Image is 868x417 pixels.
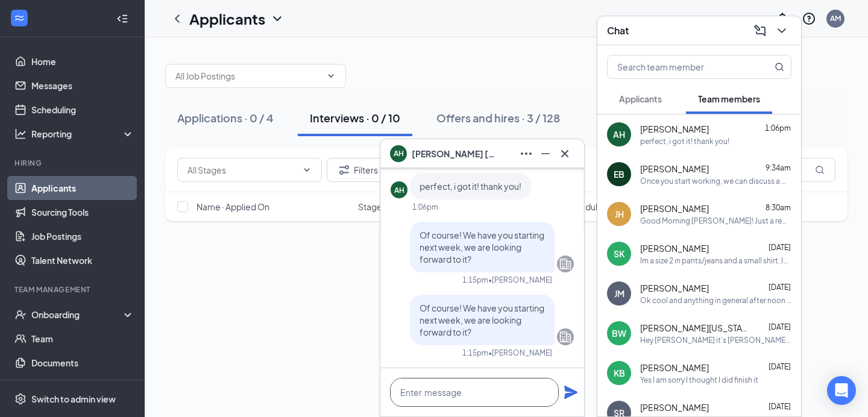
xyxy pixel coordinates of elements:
[640,216,791,226] div: Good Morning [PERSON_NAME]! Just a reminder you start [DATE] at 5pm. Remember to wear all black n...
[31,49,134,74] a: Home
[31,327,134,351] a: Team
[769,402,791,411] span: [DATE]
[187,163,297,177] input: All Stages
[769,362,791,371] span: [DATE]
[394,185,404,195] div: AH
[766,163,791,172] span: 9:34am
[564,385,578,400] svg: Plane
[177,110,274,125] div: Applications · 0 / 4
[390,378,559,407] textarea: 1
[538,146,553,161] svg: Minimize
[31,309,124,321] div: Onboarding
[640,163,709,175] span: [PERSON_NAME]
[462,275,488,285] div: 1:15pm
[698,93,760,104] span: Team members
[488,348,552,358] span: • [PERSON_NAME]
[640,375,758,385] div: Yes I am sorry I thought I did finish it
[13,12,25,24] svg: WorkstreamLogo
[31,74,134,98] a: Messages
[640,123,709,135] span: [PERSON_NAME]
[337,163,351,177] svg: Filter
[31,176,134,200] a: Applicants
[358,201,382,213] span: Stage
[802,11,816,26] svg: QuestionInfo
[31,393,116,405] div: Switch to admin view
[189,8,265,29] h1: Applicants
[640,282,709,294] span: [PERSON_NAME]
[420,303,544,337] span: Of course! We have you starting next week, we are looking forward to it?
[14,158,132,168] div: Hiring
[640,256,791,266] div: Im a size 2 in pants/jeans and a small shirt. Im mostly likely going to buy closed toed crocs, th...
[640,401,709,413] span: [PERSON_NAME]
[436,110,560,125] div: Offers and hires · 3 / 128
[31,224,134,248] a: Job Postings
[536,144,555,163] button: Minimize
[772,21,791,40] button: ChevronDown
[640,136,729,146] div: perfect, i got it! thank you!
[614,168,624,180] div: EB
[608,55,750,78] input: Search team member
[753,24,767,38] svg: ComposeMessage
[640,362,709,374] span: [PERSON_NAME]
[302,165,312,175] svg: ChevronDown
[31,248,134,272] a: Talent Network
[640,322,749,334] span: [PERSON_NAME][US_STATE]
[555,144,574,163] button: Cross
[769,243,791,252] span: [DATE]
[197,201,269,213] span: Name · Applied On
[607,24,629,37] h3: Chat
[170,11,184,26] svg: ChevronLeft
[775,11,790,26] svg: Notifications
[412,147,496,160] span: [PERSON_NAME] [PERSON_NAME]
[640,176,791,186] div: Once you start working, we can discuss a wage increase.* sorry, mistyped
[766,203,791,212] span: 8:30am
[14,284,132,295] div: Team Management
[827,376,856,405] div: Open Intercom Messenger
[14,309,27,321] svg: UserCheck
[775,24,789,38] svg: ChevronDown
[31,375,134,399] a: SurveysCrown
[765,124,791,133] span: 1:06pm
[614,248,624,260] div: SK
[614,287,624,299] div: JM
[558,146,572,161] svg: Cross
[619,93,662,104] span: Applicants
[558,330,573,344] svg: Company
[270,11,285,26] svg: ChevronDown
[815,165,825,175] svg: MagnifyingGlass
[613,128,625,140] div: AH
[310,110,400,125] div: Interviews · 0 / 10
[640,335,791,345] div: Hey [PERSON_NAME] it's [PERSON_NAME]! Sorry for the delay, but I just sent you a password reset f...
[327,158,388,182] button: Filter Filters
[640,202,709,215] span: [PERSON_NAME]
[769,283,791,292] span: [DATE]
[615,208,624,220] div: JH
[31,128,135,140] div: Reporting
[517,144,536,163] button: Ellipses
[420,230,544,265] span: Of course! We have you starting next week, we are looking forward to it?
[31,351,134,375] a: Documents
[488,275,552,285] span: • [PERSON_NAME]
[14,128,27,140] svg: Analysis
[558,257,573,271] svg: Company
[326,71,336,81] svg: ChevronDown
[519,146,533,161] svg: Ellipses
[14,393,27,405] svg: Settings
[769,322,791,331] span: [DATE]
[640,295,791,306] div: Ok cool and anything in general after noon for Fridays is no good for me so I can't do that [DATE...
[462,348,488,358] div: 1:15pm
[31,98,134,122] a: Scheduling
[830,13,841,24] div: AM
[750,21,770,40] button: ComposeMessage
[31,200,134,224] a: Sourcing Tools
[614,367,625,379] div: KB
[116,13,128,25] svg: Collapse
[420,181,521,192] span: perfect, i got it! thank you!
[640,242,709,254] span: [PERSON_NAME]
[775,62,784,72] svg: MagnifyingGlass
[412,202,438,212] div: 1:06pm
[612,327,626,339] div: BW
[175,69,321,83] input: All Job Postings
